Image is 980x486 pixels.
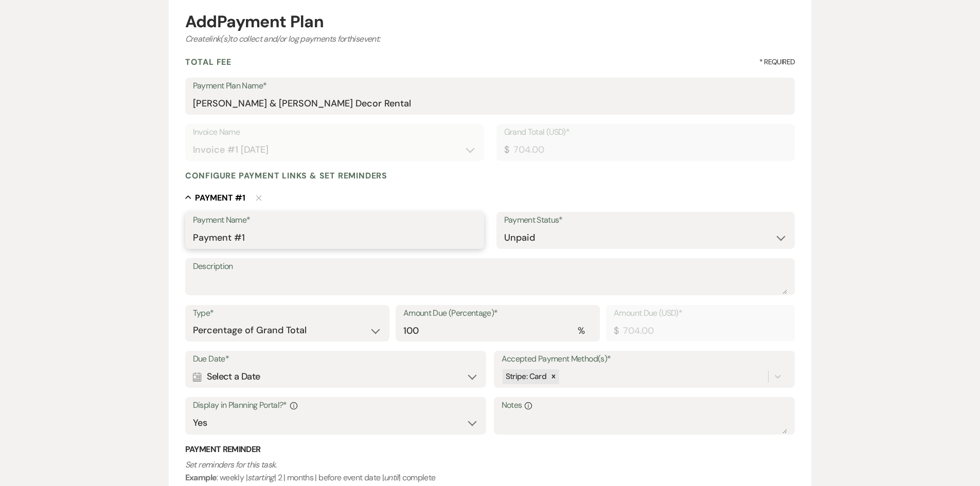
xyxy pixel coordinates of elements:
i: until [384,472,399,483]
div: $ [504,143,509,157]
h4: Configure payment links & set reminders [185,170,387,181]
label: Type* [193,306,382,321]
div: % [578,324,584,338]
div: Create link(s) to collect and/or log payments for this event: [185,33,795,45]
h5: Payment # 1 [195,192,245,204]
span: * Required [759,57,795,67]
p: : weekly | | 2 | months | before event date | | complete [185,458,795,484]
label: Payment Status* [504,213,788,228]
div: Add Payment Plan [185,13,795,30]
label: Amount Due (Percentage)* [403,306,592,321]
label: Display in Planning Portal?* [193,398,479,413]
label: Invoice Name [193,125,476,140]
h3: Payment Reminder [185,444,795,455]
label: Payment Plan Name* [193,79,788,94]
span: Stripe: Card [506,371,546,382]
i: Set reminders for this task. [185,459,277,470]
b: Example [185,472,217,483]
h4: Total Fee [185,57,231,67]
div: Select a Date [193,367,479,387]
label: Payment Name* [193,213,476,228]
button: Payment #1 [185,192,245,203]
label: Due Date* [193,352,479,367]
div: $ [614,324,618,338]
label: Notes [502,398,788,413]
i: starting [247,472,274,483]
label: Description [193,259,788,274]
label: Accepted Payment Method(s)* [502,352,788,367]
label: Grand Total (USD)* [504,125,788,140]
label: Amount Due (USD)* [614,306,787,321]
